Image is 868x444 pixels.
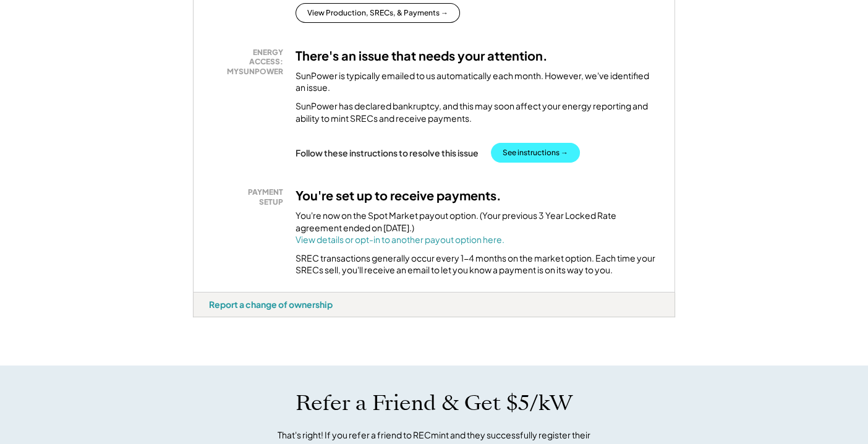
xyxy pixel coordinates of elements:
h1: Refer a Friend & Get $5/kW [296,390,572,416]
div: Follow these instructions to resolve this issue [296,147,479,158]
button: View Production, SRECs, & Payments → [296,3,460,23]
div: You're now on the Spot Market payout option. (Your previous 3 Year Locked Rate agreement ended on... [296,210,659,246]
div: SREC transactions generally occur every 1-4 months on the market option. Each time your SRECs sel... [296,252,659,276]
button: See instructions → [491,143,580,163]
h3: You're set up to receive payments. [296,187,501,203]
h3: There's an issue that needs your attention. [296,48,548,64]
div: PAYMENT SETUP [215,187,283,207]
div: ENERGY ACCESS: MYSUNPOWER [215,48,283,77]
div: Report a change of ownership [209,299,333,310]
div: SunPower is typically emailed to us automatically each month. However, we've identified an issue. [296,70,659,94]
div: SunPower has declared bankruptcy, and this may soon affect your energy reporting and ability to m... [296,100,659,124]
div: lsnwkmbb - VA Distributed [193,317,237,322]
a: View details or opt-in to another payout option here. [296,234,504,245]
